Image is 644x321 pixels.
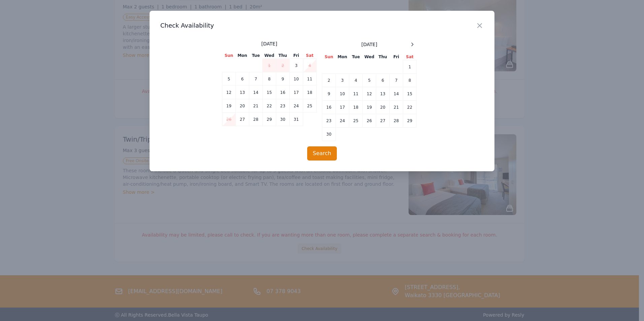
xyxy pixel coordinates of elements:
[236,99,249,113] td: 20
[307,146,337,160] button: Search
[290,72,303,86] td: 10
[403,60,417,74] td: 1
[222,99,236,113] td: 19
[290,86,303,99] td: 17
[363,114,376,128] td: 26
[276,59,290,72] td: 2
[276,72,290,86] td: 9
[403,101,417,114] td: 22
[361,41,377,48] span: [DATE]
[276,99,290,113] td: 23
[322,87,336,101] td: 9
[336,87,349,101] td: 10
[322,74,336,87] td: 2
[322,54,336,60] th: Sun
[403,74,417,87] td: 8
[390,87,403,101] td: 14
[376,87,390,101] td: 13
[263,86,276,99] td: 15
[303,72,317,86] td: 11
[249,113,263,126] td: 28
[236,86,249,99] td: 13
[376,101,390,114] td: 20
[403,87,417,101] td: 15
[290,99,303,113] td: 24
[261,40,277,47] span: [DATE]
[276,86,290,99] td: 16
[290,52,303,59] th: Fri
[403,54,417,60] th: Sat
[376,74,390,87] td: 6
[276,52,290,59] th: Thu
[263,99,276,113] td: 22
[276,113,290,126] td: 30
[349,114,363,128] td: 25
[249,99,263,113] td: 21
[363,74,376,87] td: 5
[290,59,303,72] td: 3
[403,114,417,128] td: 29
[160,22,484,30] h3: Check Availability
[363,101,376,114] td: 19
[349,54,363,60] th: Tue
[390,74,403,87] td: 7
[336,101,349,114] td: 17
[336,74,349,87] td: 3
[376,114,390,128] td: 27
[263,59,276,72] td: 1
[390,114,403,128] td: 28
[263,52,276,59] th: Wed
[322,114,336,128] td: 23
[336,54,349,60] th: Mon
[222,86,236,99] td: 12
[263,72,276,86] td: 8
[249,86,263,99] td: 14
[376,54,390,60] th: Thu
[322,128,336,141] td: 30
[303,99,317,113] td: 25
[236,52,249,59] th: Mon
[263,113,276,126] td: 29
[322,101,336,114] td: 16
[249,52,263,59] th: Tue
[236,72,249,86] td: 6
[290,113,303,126] td: 31
[390,101,403,114] td: 21
[363,54,376,60] th: Wed
[236,113,249,126] td: 27
[349,87,363,101] td: 11
[222,52,236,59] th: Sun
[222,113,236,126] td: 26
[303,59,317,72] td: 4
[303,86,317,99] td: 18
[349,101,363,114] td: 18
[390,54,403,60] th: Fri
[363,87,376,101] td: 12
[349,74,363,87] td: 4
[336,114,349,128] td: 24
[222,72,236,86] td: 5
[249,72,263,86] td: 7
[303,52,317,59] th: Sat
